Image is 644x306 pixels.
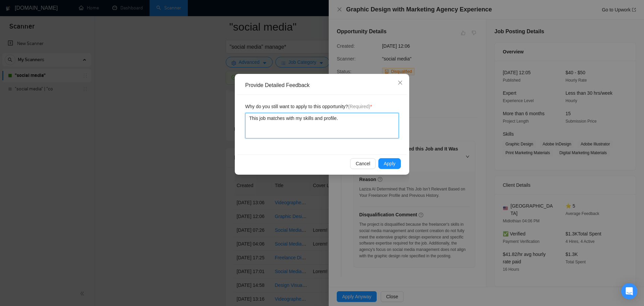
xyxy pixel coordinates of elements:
[348,104,370,109] span: (Required)
[378,158,401,169] button: Apply
[356,160,370,167] span: Cancel
[350,158,376,169] button: Cancel
[384,160,395,167] span: Apply
[391,74,409,92] button: Close
[245,82,404,89] div: Provide Detailed Feedback
[621,283,637,299] div: Open Intercom Messenger
[245,113,399,138] textarea: This job matches with my skills and profile.
[397,80,403,85] span: close
[245,103,372,110] span: Why do you still want to apply to this opportunity?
